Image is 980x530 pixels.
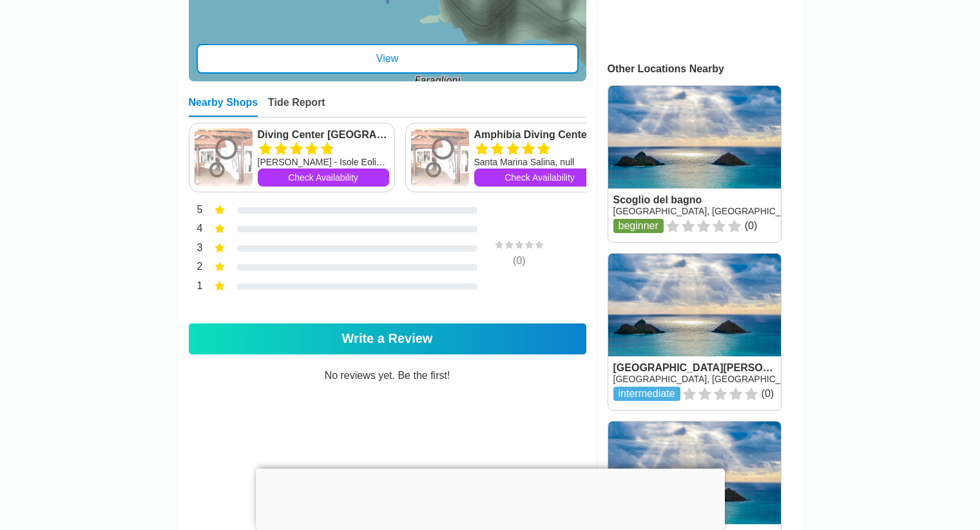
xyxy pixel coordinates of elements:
img: Amphibia Diving Center [411,128,469,187]
a: [GEOGRAPHIC_DATA], [GEOGRAPHIC_DATA], [GEOGRAPHIC_DATA] [613,374,905,384]
div: 4 [189,221,203,238]
div: ( 0 ) [471,255,568,267]
div: Santa Marina Salina, null [474,156,606,168]
a: Check Availability [258,168,389,187]
div: [PERSON_NAME] - Isole Eolie -, null [258,156,389,168]
a: [GEOGRAPHIC_DATA], [GEOGRAPHIC_DATA], [GEOGRAPHIC_DATA] [613,206,905,216]
div: View [197,44,579,74]
a: Diving Center [GEOGRAPHIC_DATA] [258,128,389,141]
div: 1 [189,279,203,296]
div: 5 [189,203,203,219]
div: 3 [189,241,203,258]
div: Nearby Shops [189,97,258,117]
div: Tide Report [268,97,325,117]
iframe: Advertisement [256,469,725,527]
div: Other Locations Nearby [608,63,802,75]
a: Amphibia Diving Center [474,128,606,141]
div: No reviews yet. Be the first! [189,370,586,446]
img: Diving Center La Gorgonia [195,128,253,187]
div: 2 [189,260,203,276]
a: Write a Review [189,323,586,354]
a: Check Availability [474,168,606,187]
